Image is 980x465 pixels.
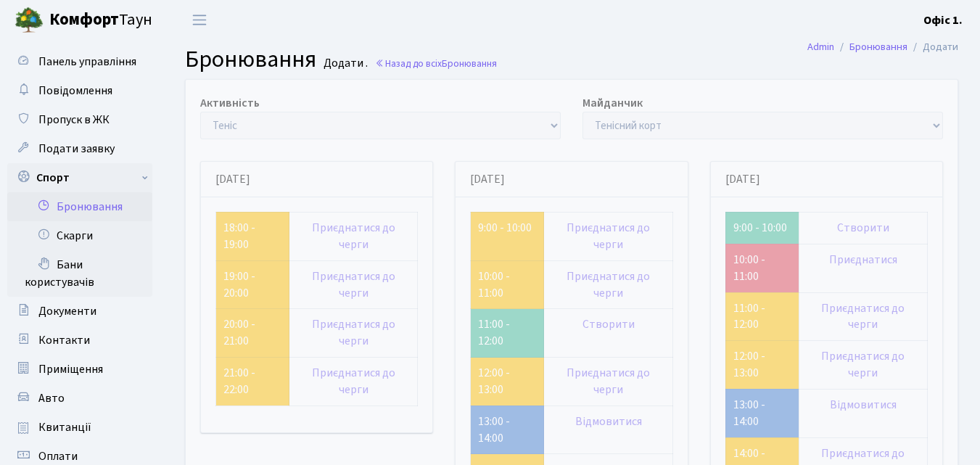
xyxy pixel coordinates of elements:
a: Створити [582,316,635,332]
a: 13:00 - 14:00 [478,413,510,446]
a: Відмовитися [830,397,897,413]
a: Admin [807,39,834,54]
a: 21:00 - 22:00 [223,365,255,398]
a: Спорт [7,163,152,192]
small: Додати . [321,57,368,70]
span: Контакти [38,332,90,348]
a: Приєднатися до черги [312,220,395,252]
a: Авто [7,384,152,413]
a: Приєднатися до черги [567,365,650,398]
td: 9:00 - 10:00 [725,212,799,244]
a: 18:00 - 19:00 [223,220,255,252]
b: Комфорт [49,8,119,31]
span: Оплати [38,448,78,464]
a: Контакти [7,326,152,355]
a: Приєднатися [829,252,897,268]
span: Документи [38,303,96,319]
a: 12:00 - 13:00 [478,365,510,398]
a: Створити [837,220,889,236]
a: Приєднатися до черги [312,268,395,301]
a: Повідомлення [7,76,152,105]
span: Таун [49,8,152,33]
a: Скарги [7,221,152,250]
a: Подати заявку [7,134,152,163]
span: Панель управління [38,54,136,70]
div: [DATE] [711,162,942,197]
nav: breadcrumb [786,32,980,62]
a: Документи [7,297,152,326]
a: Приєднатися до черги [821,348,905,381]
span: Пропуск в ЖК [38,112,110,128]
img: logo.png [15,6,44,35]
a: Панель управління [7,47,152,76]
a: 13:00 - 14:00 [733,397,765,429]
a: Приєднатися до черги [567,268,650,301]
span: Квитанції [38,419,91,435]
label: Майданчик [582,94,643,112]
a: 12:00 - 13:00 [733,348,765,381]
button: Переключити навігацію [181,8,218,32]
span: Подати заявку [38,141,115,157]
a: 10:00 - 11:00 [733,252,765,284]
span: Приміщення [38,361,103,377]
li: Додати [907,39,958,55]
a: Приєднатися до черги [312,365,395,398]
a: Бронювання [849,39,907,54]
b: Офіс 1. [923,12,963,28]
a: Бани користувачів [7,250,152,297]
a: Приєднатися до черги [312,316,395,349]
a: Офіс 1. [923,12,963,29]
a: 11:00 - 12:00 [733,300,765,333]
a: 20:00 - 21:00 [223,316,255,349]
a: 10:00 - 11:00 [478,268,510,301]
td: 11:00 - 12:00 [471,309,544,358]
a: 19:00 - 20:00 [223,268,255,301]
a: Приєднатися до черги [821,300,905,333]
span: Бронювання [185,43,316,76]
a: Приміщення [7,355,152,384]
a: Відмовитися [575,413,642,429]
a: Бронювання [7,192,152,221]
div: [DATE] [456,162,687,197]
span: Бронювання [442,57,497,70]
span: Авто [38,390,65,406]
a: 9:00 - 10:00 [478,220,532,236]
label: Активність [200,94,260,112]
a: Назад до всіхБронювання [375,57,497,70]
a: Квитанції [7,413,152,442]
a: Пропуск в ЖК [7,105,152,134]
span: Повідомлення [38,83,112,99]
div: [DATE] [201,162,432,197]
a: Приєднатися до черги [567,220,650,252]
